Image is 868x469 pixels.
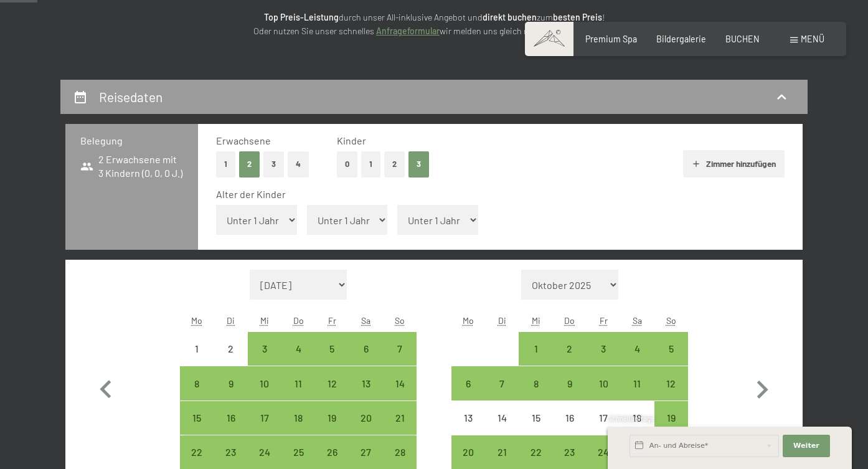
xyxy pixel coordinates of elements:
div: 19 [656,413,687,444]
div: Mon Oct 06 2025 [451,366,485,400]
button: 2 [384,151,405,177]
div: 10 [249,379,280,410]
div: 19 [316,413,347,444]
div: 11 [283,379,314,410]
div: Wed Oct 01 2025 [519,332,552,366]
div: Wed Oct 08 2025 [519,366,552,400]
div: Anreise möglich [654,401,688,435]
div: 15 [520,413,551,444]
div: Thu Oct 16 2025 [553,401,587,435]
div: Anreise möglich [654,332,688,366]
abbr: Mittwoch [532,315,540,326]
div: Alter der Kinder [216,187,775,201]
div: 1 [520,344,551,375]
div: Thu Sep 18 2025 [281,401,315,435]
div: Wed Oct 22 2025 [519,435,552,469]
span: Weiter [793,441,819,451]
div: 1 [181,344,212,375]
div: Anreise möglich [214,366,247,400]
div: Tue Sep 23 2025 [214,435,247,469]
div: 3 [249,344,280,375]
a: Bildergalerie [656,34,706,44]
div: Sat Oct 18 2025 [620,401,654,435]
div: Sun Oct 05 2025 [654,332,688,366]
div: Thu Sep 25 2025 [281,435,315,469]
abbr: Dienstag [227,315,235,326]
div: Anreise möglich [654,366,688,400]
div: Anreise nicht möglich [553,401,587,435]
div: Anreise möglich [383,435,417,469]
div: Anreise möglich [180,435,214,469]
div: Anreise möglich [281,401,315,435]
div: 9 [215,379,246,410]
div: 5 [316,344,347,375]
div: Anreise möglich [451,435,485,469]
abbr: Montag [191,315,202,326]
div: Wed Sep 24 2025 [248,435,281,469]
button: 1 [361,151,380,177]
div: Anreise nicht möglich [485,401,519,435]
div: Anreise möglich [620,332,654,366]
a: BUCHEN [725,34,760,44]
div: Anreise möglich [180,366,214,400]
div: Wed Sep 03 2025 [248,332,281,366]
span: Kinder [337,135,366,146]
div: Anreise möglich [349,435,383,469]
div: 17 [249,413,280,444]
div: 13 [453,413,484,444]
div: Wed Sep 17 2025 [248,401,281,435]
div: Thu Oct 09 2025 [553,366,587,400]
div: 8 [520,379,551,410]
div: Anreise möglich [248,401,281,435]
abbr: Samstag [633,315,642,326]
div: 13 [351,379,382,410]
button: Zimmer hinzufügen [683,150,785,178]
div: 3 [588,344,619,375]
div: Anreise möglich [315,332,349,366]
div: Sun Oct 19 2025 [654,401,688,435]
div: Mon Sep 15 2025 [180,401,214,435]
div: Fri Oct 03 2025 [587,332,620,366]
button: 0 [337,151,357,177]
strong: direkt buchen [483,12,537,22]
div: 12 [316,379,347,410]
div: Anreise möglich [553,435,587,469]
abbr: Donnerstag [293,315,304,326]
div: Anreise möglich [553,366,587,400]
div: Anreise möglich [620,366,654,400]
div: Anreise möglich [248,366,281,400]
div: Anreise nicht möglich [451,401,485,435]
div: 20 [351,413,382,444]
div: Anreise möglich [451,366,485,400]
div: Mon Oct 13 2025 [451,401,485,435]
div: Mon Sep 08 2025 [180,366,214,400]
div: 5 [656,344,687,375]
div: Sat Oct 04 2025 [620,332,654,366]
div: 2 [215,344,246,375]
div: Fri Oct 24 2025 [587,435,620,469]
div: 11 [621,379,653,410]
abbr: Samstag [361,315,370,326]
abbr: Freitag [328,315,336,326]
div: Anreise möglich [485,366,519,400]
div: Anreise nicht möglich [214,332,247,366]
div: Fri Sep 05 2025 [315,332,349,366]
p: durch unser All-inklusive Angebot und zum ! Oder nutzen Sie unser schnelles wir melden uns gleich... [160,11,708,39]
div: Anreise möglich [281,435,315,469]
div: Sun Oct 12 2025 [654,366,688,400]
div: Tue Oct 14 2025 [485,401,519,435]
div: 6 [453,379,484,410]
div: 18 [283,413,314,444]
div: Anreise möglich [349,401,383,435]
div: 14 [384,379,415,410]
div: Thu Oct 23 2025 [553,435,587,469]
div: 6 [351,344,382,375]
div: Sun Sep 14 2025 [383,366,417,400]
button: Weiter [783,435,830,457]
div: Anreise möglich [315,435,349,469]
div: Anreise möglich [315,366,349,400]
div: Tue Sep 09 2025 [214,366,247,400]
div: Thu Sep 11 2025 [281,366,315,400]
div: 14 [486,413,517,444]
